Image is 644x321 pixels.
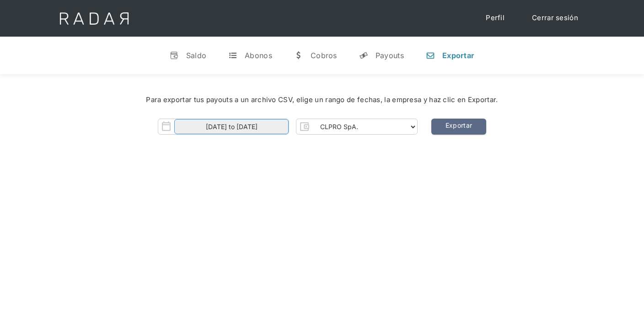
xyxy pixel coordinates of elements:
div: Payouts [376,51,404,60]
form: Form [158,119,418,135]
a: Cerrar sesión [523,9,587,27]
div: Exportar [442,51,474,60]
div: v [170,51,179,60]
div: Cobros [311,51,337,60]
div: n [426,51,435,60]
div: Saldo [186,51,207,60]
div: w [294,51,303,60]
div: Abonos [245,51,272,60]
div: t [228,51,237,60]
div: y [359,51,368,60]
a: Perfil [477,9,514,27]
a: Exportar [431,119,486,135]
div: Para exportar tus payouts a un archivo CSV, elige un rango de fechas, la empresa y haz clic en Ex... [27,95,617,105]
